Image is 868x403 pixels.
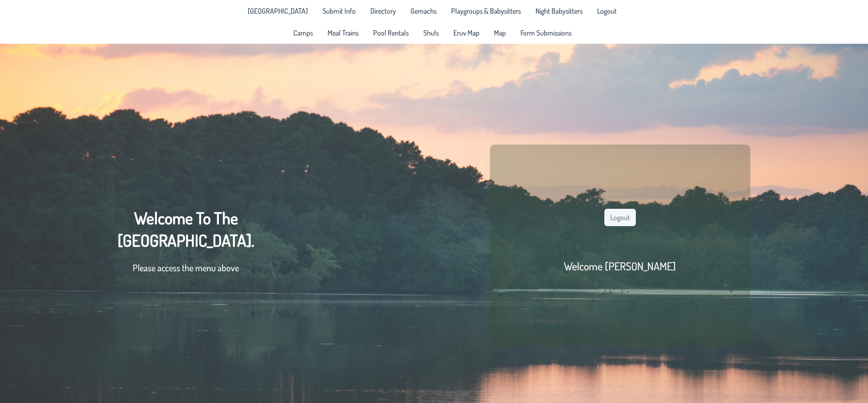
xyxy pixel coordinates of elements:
[293,29,313,36] span: Camps
[118,207,254,284] div: Welcome To The [GEOGRAPHIC_DATA].
[327,29,359,36] span: Meal Trains
[564,259,676,273] h2: Welcome [PERSON_NAME]
[535,7,582,15] span: Night Babysitters
[365,4,401,18] a: Directory
[370,7,396,15] span: Directory
[322,26,364,40] a: Meal Trains
[515,26,577,40] a: Form Submissions
[592,4,622,18] li: Logout
[489,26,511,40] a: Map
[530,4,588,18] a: Night Babysitters
[242,4,313,18] a: [GEOGRAPHIC_DATA]
[604,209,636,226] button: Logout
[405,4,442,18] a: Gemachs
[411,7,437,15] span: Gemachs
[520,29,572,36] span: Form Submissions
[494,29,506,36] span: Map
[418,26,444,40] a: Shuls
[288,26,318,40] a: Camps
[423,29,439,36] span: Shuls
[448,26,485,40] a: Eruv Map
[368,26,414,40] a: Pool Rentals
[322,7,356,15] span: Submit Info
[242,4,313,18] li: Pine Lake Park
[451,7,521,15] span: Playgroups & Babysitters
[453,29,479,36] span: Eruv Map
[248,7,308,15] span: [GEOGRAPHIC_DATA]
[118,261,254,274] p: Please access the menu above
[317,4,361,18] a: Submit Info
[446,4,526,18] a: Playgroups & Babysitters
[597,7,617,15] span: Logout
[373,29,409,36] span: Pool Rentals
